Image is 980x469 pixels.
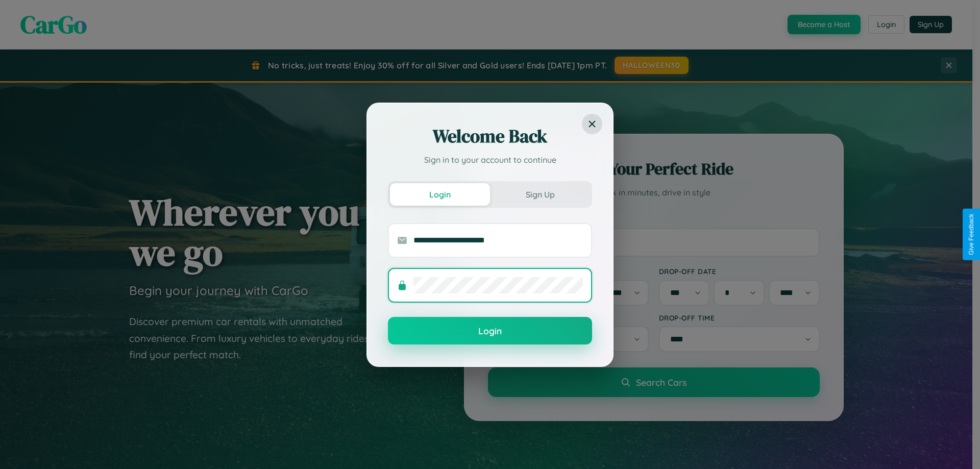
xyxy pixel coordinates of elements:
p: Sign in to your account to continue [388,154,592,166]
button: Sign Up [490,183,590,206]
h2: Welcome Back [388,124,592,149]
button: Login [390,183,490,206]
div: Give Feedback [968,214,975,255]
button: Login [388,317,592,344]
